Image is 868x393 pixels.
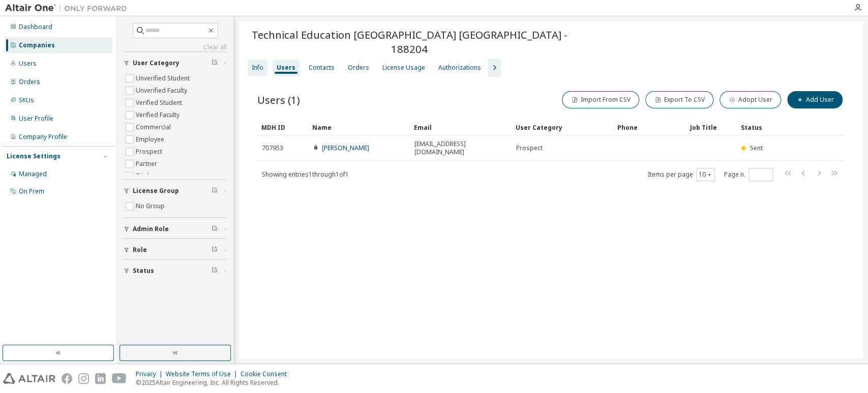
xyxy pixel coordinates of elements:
[124,180,227,202] button: License Group
[5,3,132,13] img: Altair One
[78,373,89,384] img: instagram.svg
[19,41,55,49] div: Companies
[438,64,481,72] div: Authorizations
[136,158,159,170] label: Partner
[136,85,189,97] label: Unverified Faculty
[136,378,293,387] p: © 2025 Altair Engineering, Inc. All Rights Reserved.
[262,170,349,179] span: Showing entries 1 through 1 of 1
[133,246,147,254] span: Role
[690,119,733,135] div: Job Title
[252,64,263,72] div: Info
[309,64,335,72] div: Contacts
[382,64,425,72] div: License Usage
[212,59,218,67] span: Clear filter
[136,121,173,133] label: Commercial
[136,72,192,85] label: Unverified Student
[699,171,712,179] button: 10
[750,144,762,152] span: Sent
[124,239,227,261] button: Role
[19,187,44,195] div: On Prem
[136,170,151,182] label: Trial
[133,59,179,67] span: User Category
[136,146,164,158] label: Prospect
[133,267,154,275] span: Status
[136,133,166,146] label: Employee
[166,370,241,378] div: Website Terms of Use
[414,119,507,135] div: Email
[124,218,227,240] button: Admin Role
[645,91,713,108] button: Export To CSV
[516,144,543,152] span: Prospect
[257,93,300,107] span: Users (1)
[136,200,167,212] label: No Group
[562,91,639,108] button: Import From CSV
[124,43,227,51] a: Clear all
[261,119,304,135] div: MDH ID
[348,64,369,72] div: Orders
[724,168,773,181] span: Page n.
[136,109,182,121] label: Verified Faculty
[648,168,715,181] span: Items per page
[136,97,184,109] label: Verified Student
[617,119,682,135] div: Phone
[212,267,218,275] span: Clear filter
[19,170,47,178] div: Managed
[212,225,218,233] span: Clear filter
[62,373,72,384] img: facebook.svg
[19,133,67,141] div: Company Profile
[262,144,283,152] span: 707953
[212,187,218,195] span: Clear filter
[19,96,34,104] div: SKUs
[124,52,227,74] button: User Category
[516,119,609,135] div: User Category
[241,370,293,378] div: Cookie Consent
[312,119,406,135] div: Name
[95,373,106,384] img: linkedin.svg
[787,91,843,108] button: Add User
[136,370,166,378] div: Privacy
[322,144,369,152] a: [PERSON_NAME]
[19,60,37,68] div: Users
[414,140,507,156] span: [EMAIL_ADDRESS][DOMAIN_NAME]
[133,225,169,233] span: Admin Role
[741,119,784,135] div: Status
[112,373,127,384] img: youtube.svg
[7,152,61,160] div: License Settings
[124,260,227,282] button: Status
[720,91,781,108] button: Adopt User
[277,64,295,72] div: Users
[19,23,52,31] div: Dashboard
[19,78,40,86] div: Orders
[3,373,55,384] img: altair_logo.svg
[212,246,218,254] span: Clear filter
[19,115,53,123] div: User Profile
[245,27,574,56] span: Technical Education [GEOGRAPHIC_DATA] [GEOGRAPHIC_DATA] - 188204
[133,187,179,195] span: License Group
